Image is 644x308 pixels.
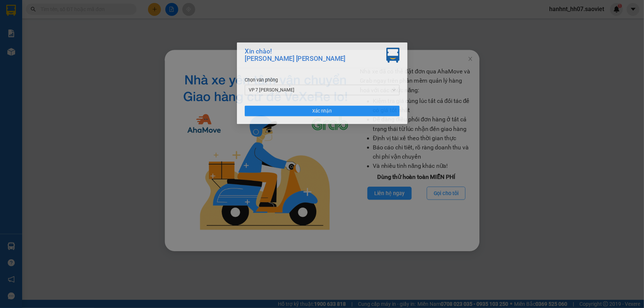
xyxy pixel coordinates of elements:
button: Xác nhận [235,108,409,120]
span: VP 7 Phạm Văn Đồng [240,85,405,96]
div: Xin chào! [PERSON_NAME] [PERSON_NAME] [235,43,348,60]
img: vxr-icon [395,43,409,60]
span: Xác nhận [311,110,333,118]
div: Chọn văn phòng [235,75,409,83]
